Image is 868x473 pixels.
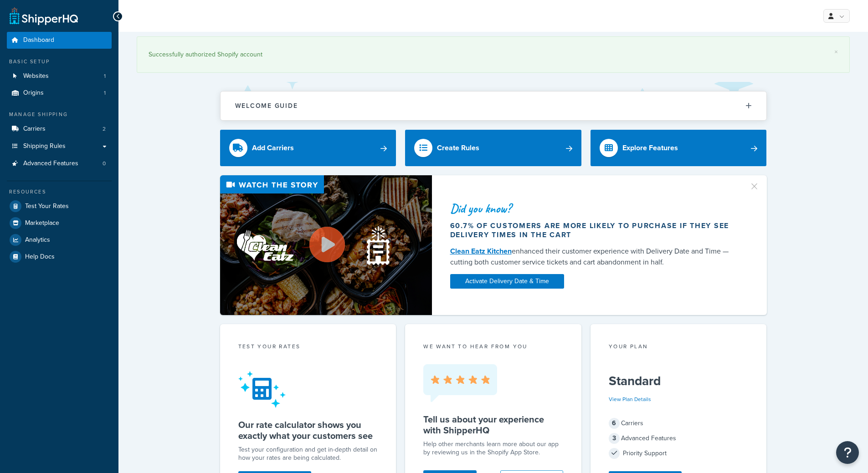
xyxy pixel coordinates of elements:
[23,125,46,133] span: Carriers
[7,111,112,118] div: Manage Shipping
[7,68,112,85] li: Websites
[7,155,112,172] a: Advanced Features0
[221,92,766,120] button: Welcome Guide
[609,418,620,429] span: 6
[238,342,378,353] div: Test your rates
[7,85,112,102] a: Origins1
[7,232,112,248] a: Analytics
[220,130,396,166] a: Add Carriers
[7,188,112,196] div: Resources
[238,446,378,462] div: Test your configuration and get in-depth detail on how your rates are being calculated.
[25,236,50,244] span: Analytics
[25,253,55,261] span: Help Docs
[104,89,106,97] span: 1
[7,155,112,172] li: Advanced Features
[609,342,749,353] div: Your Plan
[836,441,859,464] button: Open Resource Center
[7,249,112,265] a: Help Docs
[25,203,69,210] span: Test Your Rates
[7,198,112,214] a: Test Your Rates
[622,142,678,154] div: Explore Features
[23,36,54,44] span: Dashboard
[7,121,112,137] a: Carriers2
[437,142,479,154] div: Create Rules
[609,395,651,403] a: View Plan Details
[23,142,66,150] span: Shipping Rules
[220,175,432,315] img: Video thumbnail
[104,72,106,80] span: 1
[609,447,749,460] div: Priority Support
[834,48,838,56] a: ×
[103,160,106,168] span: 0
[103,125,106,133] span: 2
[450,274,564,289] a: Activate Delivery Date & Time
[7,68,112,85] a: Websites1
[423,440,563,457] p: Help other merchants learn more about our app by reviewing us in the Shopify App Store.
[609,433,620,444] span: 3
[450,202,738,215] div: Did you know?
[25,219,59,227] span: Marketplace
[450,221,738,239] div: 60.7% of customers are more likely to purchase if they see delivery times in the cart
[149,48,838,61] div: Successfully authorized Shopify account
[609,417,749,430] div: Carriers
[609,432,749,445] div: Advanced Features
[23,89,44,97] span: Origins
[609,374,749,388] h5: Standard
[252,142,294,154] div: Add Carriers
[7,138,112,155] a: Shipping Rules
[450,246,738,268] div: enhanced their customer experience with Delivery Date and Time — cutting both customer service ti...
[450,246,512,256] a: Clean Eatz Kitchen
[7,85,112,102] li: Origins
[7,32,112,49] a: Dashboard
[23,160,78,168] span: Advanced Features
[235,102,298,109] h2: Welcome Guide
[238,419,378,441] h5: Our rate calculator shows you exactly what your customers see
[591,130,767,166] a: Explore Features
[423,342,563,351] p: we want to hear from you
[7,215,112,231] a: Marketplace
[23,72,49,80] span: Websites
[7,58,112,66] div: Basic Setup
[405,130,581,166] a: Create Rules
[423,414,563,436] h5: Tell us about your experience with ShipperHQ
[7,121,112,137] li: Carriers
